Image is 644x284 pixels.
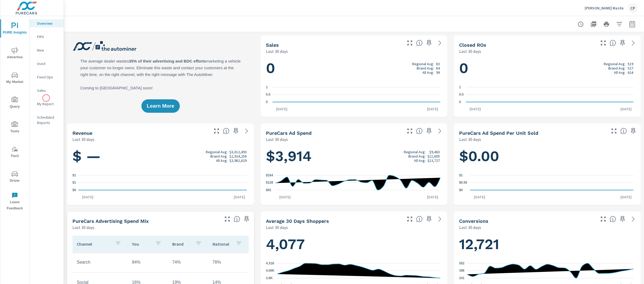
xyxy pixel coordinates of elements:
[72,136,94,143] p: Last 30 days
[37,61,59,66] p: Used
[427,154,440,158] p: $11,605
[30,100,64,108] div: My Report
[266,130,312,136] h5: PureCars Ad Spend
[628,66,633,70] p: 527
[266,269,275,272] text: 4.06K
[405,215,414,223] button: Make Fullscreen
[459,48,481,54] p: Last 30 days
[620,128,627,134] span: Average cost of advertising per each vehicle sold at the dealer over the selected date range. The...
[618,39,627,47] span: Save this to your personalized report
[229,154,247,158] p: $2,924,256
[0,16,29,214] div: nav menu
[436,70,440,75] p: 99
[459,261,464,265] text: 552
[412,62,434,66] p: Regional Avg:
[405,127,414,135] button: Make Fullscreen
[266,188,271,192] text: $91
[37,101,59,107] p: My Report
[470,194,489,200] p: [DATE]
[423,106,442,112] p: [DATE]
[210,154,228,158] p: Brand Avg:
[628,3,638,13] div: CP
[408,154,426,158] p: Brand Avg:
[223,215,232,223] button: Make Fullscreen
[436,215,444,223] a: See more details in report
[422,70,434,75] p: All Avg:
[141,99,180,113] button: Learn More
[610,216,616,222] span: The number of dealer-specified goals completed by a visitor. [Source: This data is provided by th...
[459,147,635,165] h1: $0.00
[232,127,240,135] span: Save this to your personalized report
[266,48,288,54] p: Last 30 days
[459,218,488,224] h5: Conversions
[37,115,59,125] p: Scheduled Reports
[223,128,229,134] span: Total sales revenue over the selected date range. [Source: This data is sourced from the dealer’s...
[459,224,481,231] p: Last 30 days
[37,88,59,93] p: Sales
[617,106,635,112] p: [DATE]
[599,39,608,47] button: Make Fullscreen
[610,127,618,135] button: Make Fullscreen
[229,150,247,154] p: $3,012,493
[459,188,463,192] text: $0
[2,171,28,184] span: Driver
[78,194,97,200] p: [DATE]
[37,21,59,26] p: Overview
[629,39,638,47] a: See more details in report
[234,216,240,222] span: This table looks at how you compare to the amount of budget you spend per channel as opposed to y...
[629,215,638,223] a: See more details in report
[30,60,64,68] div: Used
[436,39,444,47] a: See more details in report
[172,241,191,247] p: Brand
[37,34,59,39] p: PIPA
[72,188,76,192] text: $0
[72,224,94,231] p: Last 30 days
[610,40,616,46] span: Number of Repair Orders Closed by the selected dealership group over the selected time range. [So...
[208,256,248,269] td: 78%
[72,256,128,269] td: Search
[266,173,273,177] text: $164
[266,218,329,224] h5: Average 30 Days Shoppers
[588,19,599,30] button: "Export Report to PDF"
[628,62,633,66] p: 519
[601,19,612,30] button: Print Report
[416,40,423,46] span: Number of vehicles sold by the dealership over the selected date range. [Source: This data is sou...
[628,70,633,75] p: 624
[72,218,149,224] h5: PureCars Advertising Spend Mix
[30,33,64,41] div: PIPA
[436,62,440,66] p: 83
[266,100,268,104] text: 0
[72,181,76,185] text: $1
[585,6,624,10] p: [PERSON_NAME] Mazda
[206,150,228,154] p: Regional Avg:
[604,62,625,66] p: Regional Avg:
[266,93,270,97] text: 0.5
[459,235,635,253] h1: 12,721
[37,74,59,80] p: Fixed Ops
[459,173,463,177] text: $1
[436,66,440,70] p: 84
[436,127,444,135] a: See more details in report
[266,59,442,77] h1: 0
[276,194,294,200] p: [DATE]
[599,215,608,223] button: Make Fullscreen
[168,256,208,269] td: 74%
[230,194,249,200] p: [DATE]
[242,127,251,135] a: See more details in report
[427,158,440,163] p: $13,727
[459,130,538,136] h5: PureCars Ad Spend Per Unit Sold
[617,194,635,200] p: [DATE]
[72,130,92,136] h5: Revenue
[2,23,28,36] span: PURE Insights
[266,181,273,184] text: $128
[416,128,423,134] span: Total cost of media for all PureCars channels for the selected dealership group over the selected...
[459,181,467,185] text: $0.50
[459,42,486,48] h5: Closed ROs
[417,66,434,70] p: Brand Avg:
[459,85,461,89] text: 1
[30,46,64,54] div: New
[266,147,442,165] h1: $3,914
[459,136,481,143] p: Last 30 days
[37,48,59,53] p: New
[466,106,485,112] p: [DATE]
